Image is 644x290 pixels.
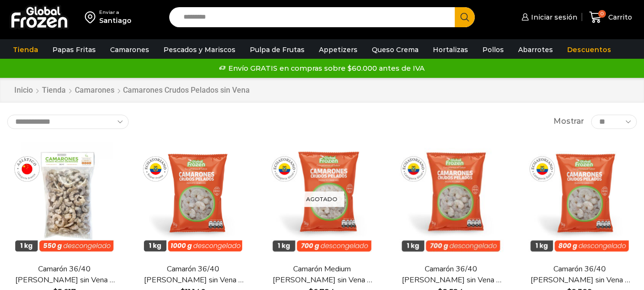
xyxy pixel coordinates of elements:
[14,85,33,96] a: Inicio
[587,6,634,29] a: 0 Carrito
[74,85,115,96] a: Camarones
[529,12,577,22] span: Iniciar sesión
[519,8,577,27] a: Iniciar sesión
[123,86,250,95] h1: Camarones Crudos Pelados sin Vena
[562,41,616,59] a: Descuentos
[99,16,132,25] div: Santiago
[399,264,502,286] a: Camarón 36/40 [PERSON_NAME] sin Vena – Silver – Caja 10 kg
[13,264,116,286] a: Camarón 36/40 [PERSON_NAME] sin Vena – Bronze – Caja 10 kg
[245,41,309,59] a: Pulpa de Frutas
[8,41,43,59] a: Tienda
[105,41,154,59] a: Camarones
[270,264,373,286] a: Camarón Medium [PERSON_NAME] sin Vena – Silver – Caja 10 kg
[99,9,132,16] div: Enviar a
[314,41,362,59] a: Appetizers
[85,9,99,25] img: address-field-icon.svg
[48,41,101,59] a: Papas Fritas
[142,264,245,286] a: Camarón 36/40 [PERSON_NAME] sin Vena – Super Prime – Caja 10 kg
[299,191,344,207] p: Agotado
[553,116,584,127] span: Mostrar
[367,41,423,59] a: Queso Crema
[159,41,240,59] a: Pescados y Mariscos
[7,115,129,129] select: Pedido de la tienda
[513,41,558,59] a: Abarrotes
[606,12,632,22] span: Carrito
[41,85,66,96] a: Tienda
[428,41,473,59] a: Hortalizas
[528,264,631,286] a: Camarón 36/40 [PERSON_NAME] sin Vena – Gold – Caja 10 kg
[478,41,509,59] a: Pollos
[14,85,250,96] nav: Breadcrumb
[455,7,475,27] button: Search button
[598,10,606,18] span: 0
